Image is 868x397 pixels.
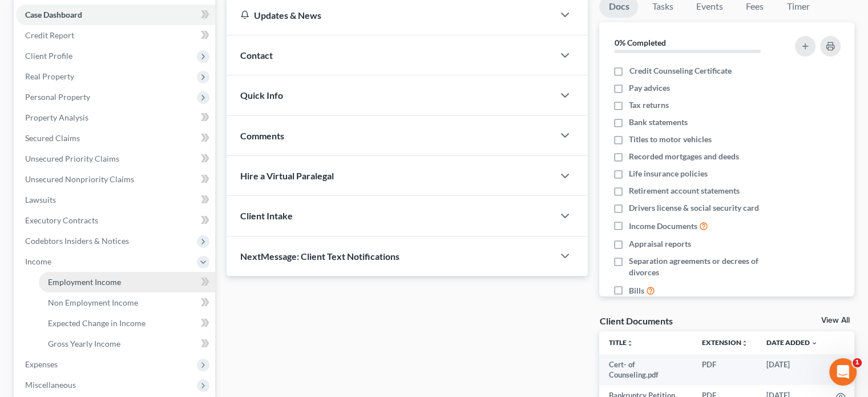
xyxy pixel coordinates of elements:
span: Miscellaneous [25,380,76,390]
span: Separation agreements or decrees of divorces [629,255,781,278]
a: Date Added expand_more [766,338,818,347]
a: Extensionunfold_more [702,338,748,347]
span: Non Employment Income [48,298,138,307]
strong: 0% Completed [614,38,665,47]
span: Appraisal reports [629,238,691,250]
span: Tax returns [629,99,669,111]
span: Comments [240,130,284,141]
span: Bank statements [629,117,688,128]
span: Quick Info [240,90,283,101]
span: Income Documents [629,220,697,232]
span: Lawsuits [25,195,56,204]
span: Client Intake [240,210,293,221]
a: Unsecured Priority Claims [16,149,215,169]
i: unfold_more [626,340,633,347]
a: Case Dashboard [16,5,215,25]
div: Client Documents [599,315,672,327]
a: View All [821,316,850,324]
span: Credit Report [25,30,74,40]
span: Real Property [25,71,74,81]
span: Property Analysis [25,113,88,122]
span: Executory Contracts [25,215,98,225]
span: Unsecured Priority Claims [25,154,119,163]
a: Secured Claims [16,128,215,149]
span: Hire a Virtual Paralegal [240,170,334,181]
span: Life insurance policies [629,168,708,179]
a: Lawsuits [16,190,215,210]
span: Client Profile [25,51,72,61]
span: Expenses [25,359,58,369]
a: Expected Change in Income [39,313,215,334]
a: Gross Yearly Income [39,334,215,354]
i: expand_more [811,340,818,347]
span: Credit Counseling Certificate [629,65,731,77]
i: unfold_more [741,340,748,347]
span: Titles to motor vehicles [629,134,712,145]
span: Recorded mortgages and deeds [629,151,739,162]
td: Cert- of Counseling.pdf [599,354,693,386]
span: NextMessage: Client Text Notifications [240,251,399,262]
span: Employment Income [48,277,121,287]
iframe: Intercom live chat [829,358,857,386]
span: Personal Property [25,92,90,102]
span: Gross Yearly Income [48,339,120,348]
td: [DATE] [757,354,827,386]
span: 1 [853,358,862,367]
a: Unsecured Nonpriority Claims [16,169,215,190]
span: Contact [240,50,273,61]
a: Executory Contracts [16,210,215,231]
span: Drivers license & social security card [629,202,759,214]
a: Credit Report [16,25,215,46]
div: Updates & News [240,9,540,21]
span: Expected Change in Income [48,318,146,328]
a: Property Analysis [16,107,215,128]
span: Case Dashboard [25,10,82,19]
span: Retirement account statements [629,185,740,197]
td: PDF [693,354,757,386]
span: Secured Claims [25,133,80,143]
span: Unsecured Nonpriority Claims [25,174,134,184]
span: Income [25,256,51,266]
span: Bills [629,285,644,296]
a: Titleunfold_more [608,338,633,347]
a: Employment Income [39,272,215,292]
a: Non Employment Income [39,292,215,313]
span: Codebtors Insiders & Notices [25,236,129,246]
span: Pay advices [629,82,670,94]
